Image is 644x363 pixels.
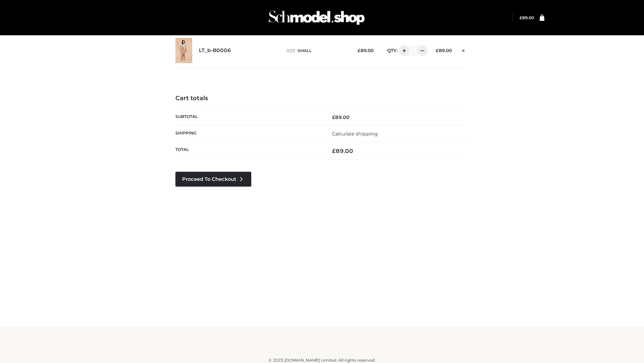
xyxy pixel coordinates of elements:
bdi: 89.00 [332,148,353,154]
a: £89.00 [520,15,534,20]
p: size : [286,48,347,54]
span: £ [436,48,439,53]
span: £ [358,48,361,53]
bdi: 89.00 [332,114,350,120]
span: SMALL [298,48,312,53]
a: Calculate shipping [332,131,378,137]
bdi: 89.00 [436,48,452,53]
span: £ [332,148,336,154]
span: £ [332,114,335,120]
img: Schmodel Admin 964 [266,4,367,31]
a: LT_b-B0006 [199,47,231,54]
span: £ [520,15,522,20]
div: QTY: [380,45,425,56]
th: Shipping [175,125,322,142]
th: Subtotal [175,109,322,125]
bdi: 89.00 [520,15,534,20]
th: Total [175,142,322,160]
a: Remove this item [459,45,469,54]
h4: Cart totals [175,95,469,102]
bdi: 89.00 [358,48,374,53]
a: Proceed to Checkout [175,172,251,187]
img: LT_b-B0006 - SMALL [175,38,192,63]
